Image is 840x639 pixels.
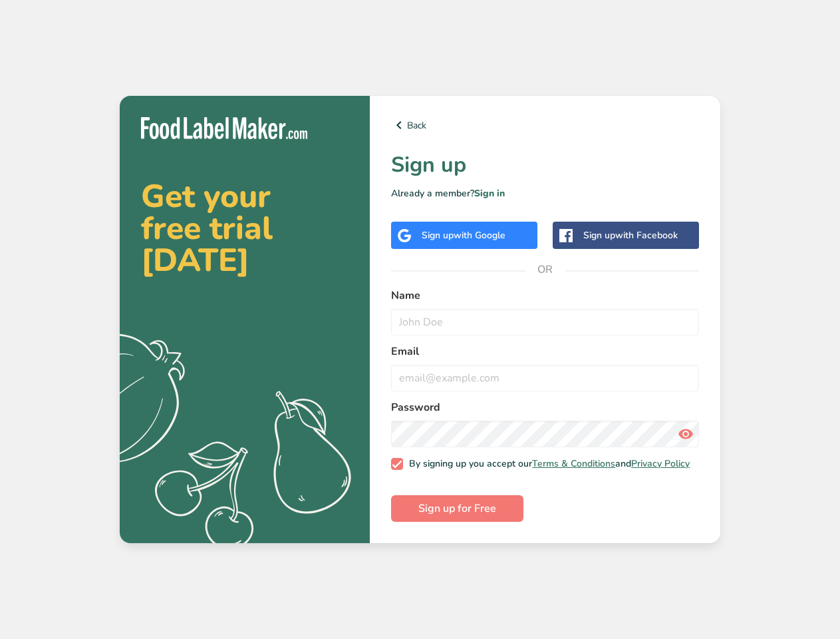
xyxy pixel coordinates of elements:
[391,288,699,304] label: Name
[418,501,496,517] span: Sign up for Free
[391,186,699,200] p: Already a member?
[141,117,307,139] img: Food Label Maker
[391,343,699,359] label: Email
[454,229,505,242] span: with Google
[615,229,678,242] span: with Facebook
[141,180,349,276] h2: Get your free trial [DATE]
[391,309,699,335] input: John Doe
[631,457,690,470] a: Privacy Policy
[391,149,699,181] h1: Sign up
[583,228,678,242] div: Sign up
[391,117,699,133] a: Back
[391,399,699,415] label: Password
[422,228,505,242] div: Sign up
[525,250,565,290] span: OR
[532,457,615,470] a: Terms & Conditions
[391,495,523,522] button: Sign up for Free
[403,458,690,470] span: By signing up you accept our and
[391,365,699,391] input: email@example.com
[474,187,505,200] a: Sign in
